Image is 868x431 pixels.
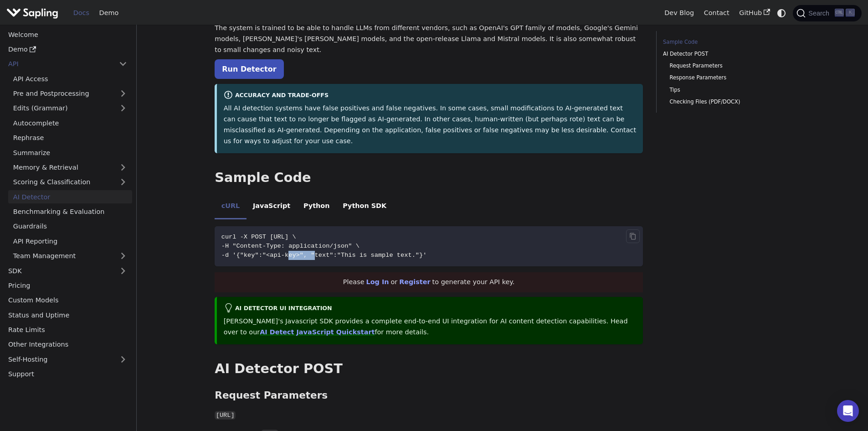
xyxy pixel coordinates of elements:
[8,87,132,100] a: Pre and Postprocessing
[793,5,861,21] button: Search (Ctrl+K)
[3,323,132,337] a: Rate Limits
[846,9,855,17] kbd: K
[224,103,637,146] p: All AI detection systems have false positives and false negatives. In some cases, small modificat...
[8,102,132,115] a: Edits (Grammar)
[399,278,430,286] a: Register
[224,303,637,314] div: AI Detector UI integration
[8,220,132,233] a: Guardrails
[224,316,637,338] p: [PERSON_NAME]'s Javascript SDK provides a complete end-to-end UI integration for AI content detec...
[669,62,783,70] a: Request Parameters
[8,116,132,130] a: Autocomplete
[260,328,375,336] a: AI Detect JavaScript Quickstart
[247,194,297,220] li: JavaScript
[8,190,132,203] a: AI Detector
[94,6,123,20] a: Demo
[114,264,132,277] button: Expand sidebar category 'SDK'
[215,59,283,79] a: Run Detector
[224,90,637,101] div: Accuracy and Trade-offs
[215,272,643,292] div: Please or to generate your API key.
[806,10,835,17] span: Search
[775,6,788,20] button: Switch between dark and light mode (currently system mode)
[8,131,132,145] a: Rephrase
[6,6,62,20] a: Sapling.ai
[669,98,783,106] a: Checking Files (PDF/DOCX)
[8,234,132,248] a: API Reporting
[221,252,427,259] span: -d '{"key":"<api-key>", "text":"This is sample text."}'
[3,264,114,277] a: SDK
[215,23,643,55] p: The system is trained to be able to handle LLMs from different vendors, such as OpenAI's GPT fami...
[336,194,393,220] li: Python SDK
[8,72,132,85] a: API Access
[6,6,58,20] img: Sapling.ai
[366,278,389,286] a: Log In
[221,234,296,240] span: curl -X POST [URL] \
[669,73,783,82] a: Response Parameters
[297,194,336,220] li: Python
[3,43,132,56] a: Demo
[215,194,246,220] li: cURL
[626,229,640,243] button: Copy code to clipboard
[8,161,132,174] a: Memory & Retrieval
[114,57,132,71] button: Collapse sidebar category 'API'
[3,294,132,307] a: Custom Models
[3,308,132,322] a: Status and Uptime
[221,243,360,249] span: -H "Content-Type: application/json" \
[3,279,132,292] a: Pricing
[734,6,775,20] a: GitHub
[659,6,699,20] a: Dev Blog
[3,57,114,71] a: API
[3,353,132,366] a: Self-Hosting
[215,170,643,186] h2: Sample Code
[8,146,132,159] a: Summarize
[669,86,783,94] a: Tips
[8,176,132,189] a: Scoring & Classification
[3,28,132,41] a: Welcome
[3,368,132,381] a: Support
[8,205,132,218] a: Benchmarking & Evaluation
[663,38,786,47] a: Sample Code
[215,389,643,402] h3: Request Parameters
[215,411,236,420] code: [URL]
[3,338,132,351] a: Other Integrations
[215,361,643,377] h2: AI Detector POST
[837,400,859,422] div: Open Intercom Messenger
[699,6,734,20] a: Contact
[8,249,132,263] a: Team Management
[663,50,786,58] a: AI Detector POST
[68,6,94,20] a: Docs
